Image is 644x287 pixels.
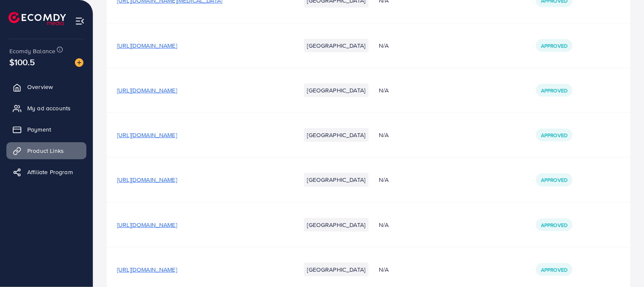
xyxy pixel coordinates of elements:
span: N/A [379,265,389,274]
span: [URL][DOMAIN_NAME] [117,175,177,184]
span: [URL][DOMAIN_NAME] [117,86,177,95]
span: [URL][DOMAIN_NAME] [117,221,177,229]
span: Approved [541,87,567,94]
a: Product Links [6,142,86,159]
span: Product Links [27,146,64,155]
span: Payment [27,125,51,134]
a: My ad accounts [6,100,86,117]
a: Affiliate Program [6,164,86,181]
span: $100.5 [9,56,35,68]
li: [GEOGRAPHIC_DATA] [304,218,369,232]
span: N/A [379,175,389,184]
span: Approved [541,42,567,49]
li: [GEOGRAPHIC_DATA] [304,39,369,52]
span: My ad accounts [27,104,71,112]
img: menu [75,16,85,26]
span: Approved [541,132,567,139]
span: Approved [541,266,567,273]
a: Overview [6,78,86,95]
img: image [75,58,83,67]
span: Approved [541,221,567,229]
span: Affiliate Program [27,168,73,176]
span: N/A [379,221,389,229]
li: [GEOGRAPHIC_DATA] [304,83,369,97]
span: [URL][DOMAIN_NAME] [117,131,177,139]
span: Overview [27,83,53,91]
span: Ecomdy Balance [9,47,55,55]
a: Payment [6,121,86,138]
span: [URL][DOMAIN_NAME] [117,265,177,274]
span: N/A [379,131,389,139]
span: [URL][DOMAIN_NAME] [117,41,177,50]
span: N/A [379,86,389,95]
li: [GEOGRAPHIC_DATA] [304,128,369,142]
span: N/A [379,41,389,50]
img: logo [9,12,66,25]
li: [GEOGRAPHIC_DATA] [304,263,369,276]
li: [GEOGRAPHIC_DATA] [304,173,369,187]
span: Approved [541,176,567,184]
